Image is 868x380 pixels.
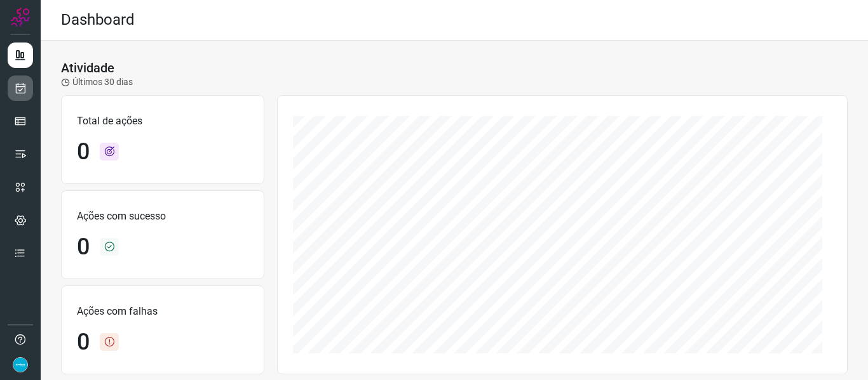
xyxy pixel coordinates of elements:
[61,75,133,89] p: Últimos 30 dias
[77,138,90,166] h1: 0
[77,114,248,129] p: Total de ações
[13,357,28,372] img: 86fc21c22a90fb4bae6cb495ded7e8f6.png
[77,304,248,319] p: Ações com falhas
[77,329,90,356] h1: 0
[77,233,90,261] h1: 0
[11,8,30,27] img: Logo
[61,60,114,75] h3: Atividade
[61,11,135,29] h2: Dashboard
[77,209,248,224] p: Ações com sucesso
